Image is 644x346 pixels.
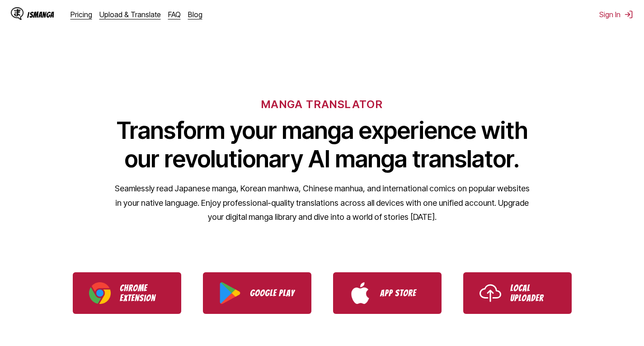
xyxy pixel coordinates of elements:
[624,10,633,19] img: Sign out
[168,10,181,19] a: FAQ
[333,272,442,314] a: Download IsManga from App Store
[219,282,241,304] img: Google Play logo
[463,272,572,314] a: Use IsManga Local Uploader
[120,283,165,303] p: Chrome Extension
[11,7,24,20] img: IsManga Logo
[89,282,111,304] img: Chrome logo
[203,272,311,314] a: Download IsManga from Google Play
[510,283,555,303] p: Local Uploader
[380,288,425,298] p: App Store
[99,10,161,19] a: Upload & Translate
[71,10,92,19] a: Pricing
[188,10,202,19] a: Blog
[27,10,54,19] div: IsManga
[11,7,71,22] a: IsManga LogoIsManga
[261,98,383,111] h6: MANGA TRANSLATOR
[250,288,295,298] p: Google Play
[599,10,633,19] button: Sign In
[73,272,181,314] a: Download IsManga Chrome Extension
[114,181,530,224] p: Seamlessly read Japanese manga, Korean manhwa, Chinese manhua, and international comics on popula...
[349,282,371,304] img: App Store logo
[479,282,501,304] img: Upload icon
[114,116,530,173] h1: Transform your manga experience with our revolutionary AI manga translator.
